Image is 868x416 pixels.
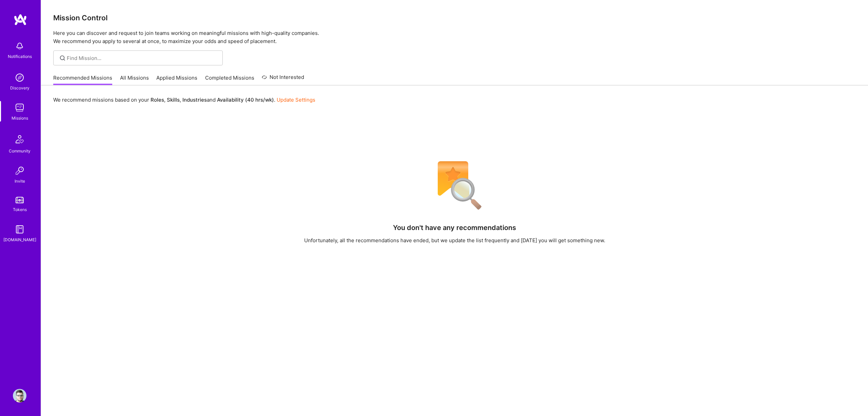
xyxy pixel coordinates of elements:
div: Tokens [13,206,27,213]
a: Applied Missions [156,74,197,85]
div: Unfortunately, all the recommendations have ended, but we update the list frequently and [DATE] y... [304,237,605,244]
a: Not Interested [262,73,304,85]
h3: Mission Control [53,14,856,22]
a: User Avatar [11,389,28,402]
b: Skills [167,97,180,103]
b: Industries [182,97,207,103]
img: No Results [426,157,484,214]
p: We recommend missions based on your , , and . [53,96,315,103]
img: guide book [13,223,26,236]
a: Update Settings [277,97,315,103]
img: Invite [13,164,26,178]
b: Roles [151,97,164,103]
h4: You don't have any recommendations [393,224,516,232]
img: logo [14,14,27,26]
div: Notifications [8,53,32,60]
img: Community [12,131,28,147]
a: All Missions [120,74,149,85]
div: Missions [12,115,28,122]
div: Discovery [10,84,29,91]
div: [DOMAIN_NAME] [3,236,36,243]
div: Community [9,147,31,154]
img: tokens [16,197,24,203]
a: Recommended Missions [53,74,112,85]
p: Here you can discover and request to join teams working on meaningful missions with high-quality ... [53,29,856,45]
div: Invite [15,178,25,185]
img: teamwork [13,101,26,115]
i: icon SearchGrey [59,54,66,62]
b: Availability (40 hrs/wk) [217,97,274,103]
a: Completed Missions [205,74,254,85]
img: discovery [13,71,26,84]
img: User Avatar [13,389,26,402]
input: Find Mission... [67,55,218,62]
img: bell [13,39,26,53]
